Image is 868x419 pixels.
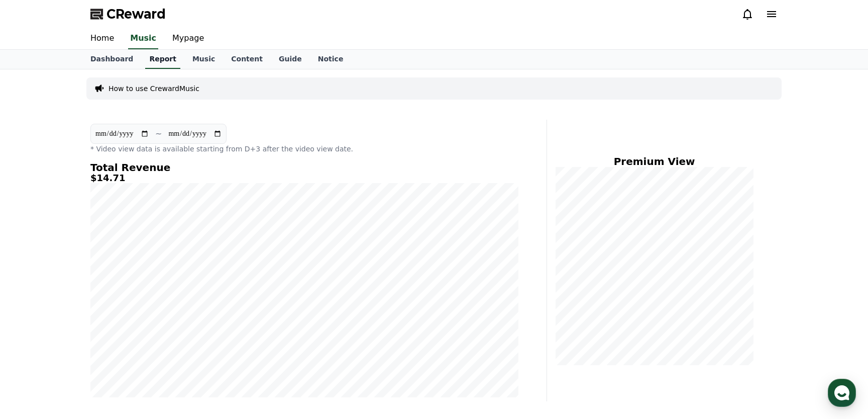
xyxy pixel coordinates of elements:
a: Music [128,28,158,49]
a: Home [3,319,66,344]
a: Home [82,28,122,49]
h5: $14.71 [90,173,518,183]
a: CReward [90,6,166,22]
h4: Total Revenue [90,162,518,173]
a: Content [223,50,271,69]
span: CReward [106,6,166,22]
a: Report [145,50,180,69]
a: Settings [130,319,193,344]
a: Mypage [164,28,212,49]
a: Guide [271,50,310,69]
a: Notice [310,50,352,69]
span: Messages [83,334,113,343]
p: ~ [155,128,162,140]
a: Messages [66,319,130,344]
a: Dashboard [82,50,141,69]
a: How to use CrewardMusic [108,83,199,94]
p: * Video view data is available starting from D+3 after the video view date. [90,144,518,154]
h4: Premium View [555,156,753,167]
a: Music [184,50,223,69]
span: Settings [149,334,173,342]
span: Home [26,334,43,342]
